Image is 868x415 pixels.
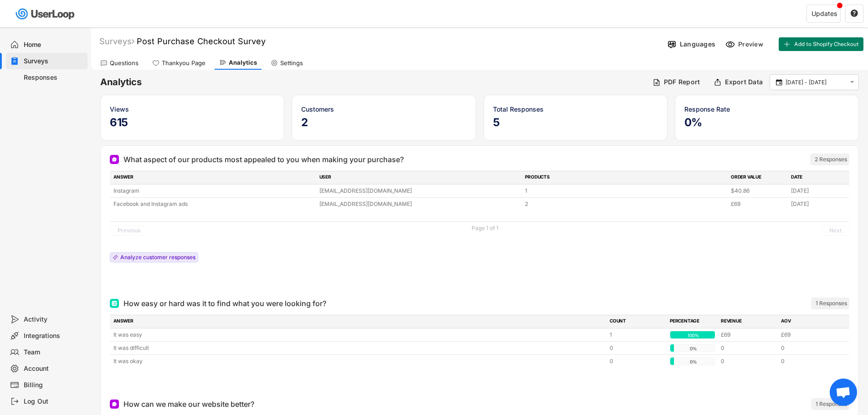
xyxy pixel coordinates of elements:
div: Activity [24,315,84,324]
div: Analytics [229,59,257,67]
button: Add to Shopify Checkout [779,37,863,51]
div: Questions [110,59,139,67]
div: It was easy [113,331,604,339]
div: [DATE] [791,187,846,195]
div: 2 Responses [815,156,847,163]
div: Home [24,41,84,49]
div: Page 1 of 1 [472,225,498,231]
div: £69 [721,331,776,339]
div: 100% [672,331,714,339]
img: Language%20Icon.svg [667,40,677,49]
div: Response Rate [684,104,849,114]
div: £69 [731,200,786,208]
h6: Analytics [100,76,646,88]
div: It was okay [113,357,604,365]
div: [DATE] [791,200,846,208]
input: Select Date Range [786,78,846,87]
div: Account [24,364,84,373]
div: Updates [812,10,837,17]
div: Billing [24,381,84,389]
div: DATE [791,174,846,182]
button: Next [822,225,849,236]
div: 1 [610,331,664,339]
div: [EMAIL_ADDRESS][DOMAIN_NAME] [319,200,520,208]
div: Customers [301,104,466,114]
div: 0 [610,344,664,352]
div: How easy or hard was it to find what you were looking for? [123,298,326,309]
div: Preview [738,40,765,48]
div: USER [319,174,520,182]
div: Facebook and Instagram ads [113,200,314,208]
h5: 2 [301,116,466,129]
font: Post Purchase Checkout Survey [137,36,266,46]
div: PDF Report [664,78,700,86]
div: Responses [24,73,84,82]
div: Settings [280,59,303,67]
div: REVENUE [721,318,776,326]
div: Views [110,104,275,114]
div: How can we make our website better? [123,399,254,410]
div: Total Responses [493,104,658,114]
div: 0 [610,357,664,365]
div: Surveys [99,36,134,46]
text:  [851,9,858,17]
img: Multi Select [112,301,117,306]
img: userloop-logo-01.svg [14,5,78,23]
div: Languages [680,40,715,48]
button:  [848,78,856,86]
div: 0 [781,344,836,352]
h5: 5 [493,116,658,129]
div: 0% [672,344,714,353]
div: COUNT [610,318,664,326]
div: Integrations [24,332,84,340]
div: ANSWER [113,174,314,182]
div: [EMAIL_ADDRESS][DOMAIN_NAME] [319,187,520,195]
div: Instagram [113,187,314,195]
div: $40.86 [731,187,786,195]
div: 0 [721,357,776,365]
div: 0% [672,358,714,366]
div: 1 Responses [816,400,847,408]
button:  [850,10,858,18]
div: £69 [781,331,836,339]
text:  [850,78,854,86]
div: What aspect of our products most appealed to you when making your purchase? [123,154,404,165]
div: Log Out [24,397,84,406]
div: Thankyou Page [162,59,205,67]
div: Team [24,348,84,357]
div: Analyze customer responses [120,255,195,260]
div: Export Data [725,78,763,86]
h5: 0% [684,116,849,129]
button:  [775,78,783,87]
text:  [776,78,782,86]
img: Open Ended [112,401,117,407]
div: It was difficult [113,344,604,352]
span: Add to Shopify Checkout [794,41,859,47]
div: PRODUCTS [525,174,725,182]
div: 1 Responses [816,300,847,307]
a: Open chat [830,379,857,406]
div: 0 [721,344,776,352]
div: 2 [525,200,725,208]
div: ORDER VALUE [731,174,786,182]
div: Surveys [24,57,84,66]
div: ANSWER [113,318,604,326]
button: Previous [110,225,148,236]
div: AOV [781,318,836,326]
div: 0 [781,357,836,365]
div: PERCENTAGE [670,318,715,326]
h5: 615 [110,116,275,129]
img: Open Ended [112,157,117,162]
div: 1 [525,187,725,195]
